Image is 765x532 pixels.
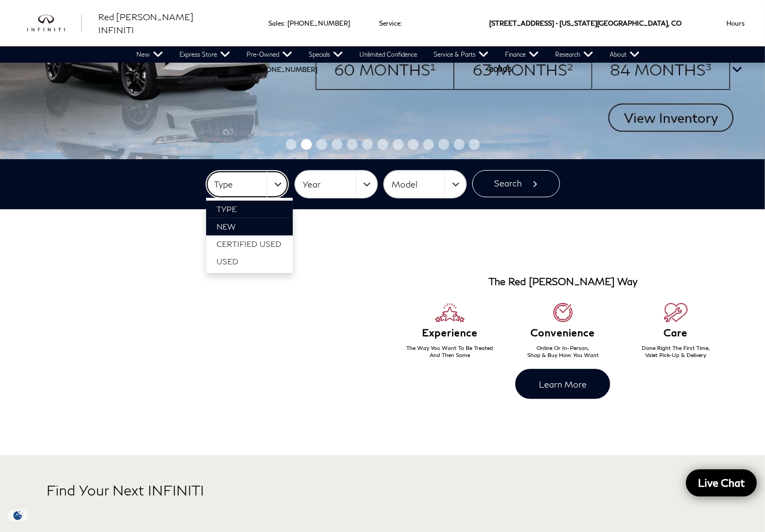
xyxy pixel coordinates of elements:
img: Opt-Out Icon [5,510,31,521]
span: : [400,19,402,27]
span: : [284,19,286,27]
span: Go to slide 3 [316,139,327,150]
h6: Experience [394,328,507,338]
span: Type [217,204,237,214]
a: Live Chat [686,469,757,497]
span: Service [379,19,400,27]
span: Go to slide 5 [347,139,358,150]
a: New [128,46,171,63]
span: Go to slide 7 [377,139,388,150]
span: Go to slide 9 [408,139,419,150]
span: Year [303,176,356,194]
span: Go to slide 1 [286,139,297,150]
button: Model [384,171,466,198]
span: Go to slide 4 [332,139,342,150]
a: Red [PERSON_NAME] INFINITI [98,10,227,37]
span: Online Or In-Person, Shop & Buy How You Want [527,344,599,358]
a: Express Store [171,46,238,63]
span: Model [392,176,444,194]
span: Go to slide 13 [469,139,480,150]
h3: The Red [PERSON_NAME] Way [489,276,637,287]
span: The Way You Want To Be Treated And Then Some [407,344,493,358]
span: Go to slide 12 [454,139,465,150]
span: Go to slide 11 [438,139,449,150]
span: 80905 [489,46,511,93]
a: [PHONE_NUMBER] [255,65,317,74]
a: infiniti [27,15,82,32]
img: INFINITI [27,15,82,32]
span: Certified Used [217,239,282,249]
button: Year [295,171,377,198]
button: Search [472,170,560,197]
span: New [217,222,236,231]
span: Go to slide 6 [362,139,373,150]
a: Service & Parts [425,46,497,63]
h6: Care [619,328,732,338]
a: Specials [300,46,351,63]
a: [PHONE_NUMBER] [287,19,350,27]
span: Go to slide 10 [423,139,434,150]
span: Type [214,176,267,194]
a: Pre-Owned [238,46,300,63]
a: Research [547,46,601,63]
a: Learn More [515,369,610,399]
a: [STREET_ADDRESS] • [US_STATE][GEOGRAPHIC_DATA], CO 80905 [489,19,682,74]
span: Done Right The First Time, Valet Pick-Up & Delivery [642,344,710,358]
section: Click to Open Cookie Consent Modal [5,510,31,521]
span: Go to slide 8 [393,139,403,150]
button: Type [206,171,288,198]
h6: Convenience [507,328,619,338]
a: Finance [497,46,547,63]
h2: Find Your Next INFINITI [46,482,719,525]
span: Go to slide 2 [301,139,312,150]
a: About [601,46,648,63]
span: Live Chat [692,476,750,489]
a: Unlimited Confidence [351,46,425,63]
span: Used [217,257,239,266]
span: Sales [268,19,284,27]
span: Red [PERSON_NAME] INFINITI [98,11,194,35]
nav: Main Navigation [128,46,648,63]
